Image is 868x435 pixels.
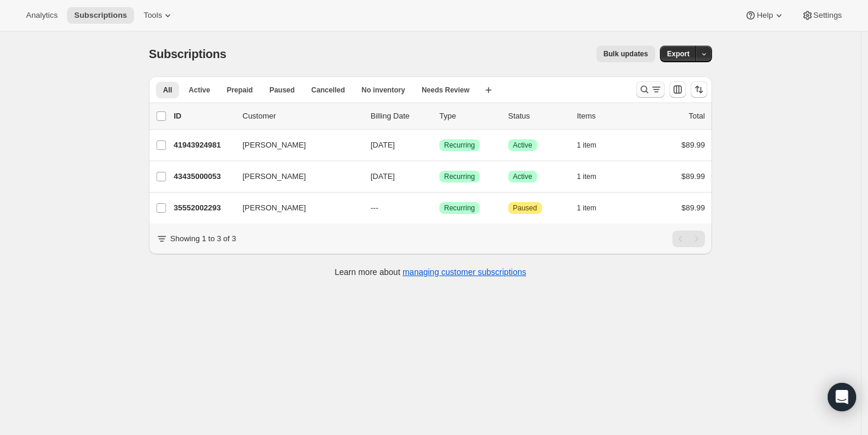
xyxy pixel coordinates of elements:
[667,49,690,59] span: Export
[669,81,686,98] button: Customize table column order and visibility
[513,140,532,150] span: Active
[577,110,636,122] div: Items
[681,203,705,212] span: $89.99
[335,266,526,278] p: Learn more about
[689,110,705,122] p: Total
[577,140,596,150] span: 1 item
[577,200,609,216] button: 1 item
[577,168,609,185] button: 1 item
[235,199,354,217] button: [PERSON_NAME]
[371,172,395,181] span: [DATE]
[242,110,361,122] p: Customer
[174,168,705,185] div: 43435000053[PERSON_NAME][DATE]SuccessRecurringSuccessActive1 item$89.99
[422,85,470,95] span: Needs Review
[681,140,705,149] span: $89.99
[672,231,705,247] nav: Pagination
[371,203,378,212] span: ---
[174,200,705,216] div: 35552002293[PERSON_NAME]---SuccessRecurringAttentionPaused1 item$89.99
[444,203,475,213] span: Recurring
[74,11,127,20] span: Subscriptions
[242,202,306,214] span: [PERSON_NAME]
[444,140,475,150] span: Recurring
[174,202,233,214] p: 35552002293
[174,110,705,122] div: IDCustomerBilling DateTypeStatusItemsTotal
[235,167,354,186] button: [PERSON_NAME]
[242,171,306,183] span: [PERSON_NAME]
[813,11,842,20] span: Settings
[174,171,233,183] p: 43435000053
[604,49,648,59] span: Bulk updates
[636,81,665,98] button: Search and filter results
[596,46,655,62] button: Bulk updates
[444,172,475,181] span: Recurring
[174,137,705,153] div: 41943924981[PERSON_NAME][DATE]SuccessRecurringSuccessActive1 item$89.99
[577,137,609,153] button: 1 item
[174,110,233,122] p: ID
[174,139,233,151] p: 41943924981
[828,383,856,411] div: Open Intercom Messenger
[757,11,773,20] span: Help
[26,11,58,20] span: Analytics
[371,140,395,149] span: [DATE]
[149,47,226,60] span: Subscriptions
[143,11,162,20] span: Tools
[513,203,537,213] span: Paused
[691,81,707,98] button: Sort the results
[577,172,596,181] span: 1 item
[242,139,306,151] span: [PERSON_NAME]
[67,7,134,24] button: Subscriptions
[362,85,405,95] span: No inventory
[311,85,345,95] span: Cancelled
[577,203,596,213] span: 1 item
[136,7,181,24] button: Tools
[513,172,532,181] span: Active
[19,7,65,24] button: Analytics
[403,267,526,277] a: managing customer subscriptions
[235,136,354,155] button: [PERSON_NAME]
[226,85,253,95] span: Prepaid
[508,110,567,122] p: Status
[189,85,210,95] span: Active
[794,7,849,24] button: Settings
[269,85,295,95] span: Paused
[371,110,430,122] p: Billing Date
[163,85,172,95] span: All
[681,172,705,181] span: $89.99
[660,46,697,62] button: Export
[738,7,792,24] button: Help
[479,82,498,98] button: Create new view
[439,110,499,122] div: Type
[170,233,236,245] p: Showing 1 to 3 of 3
